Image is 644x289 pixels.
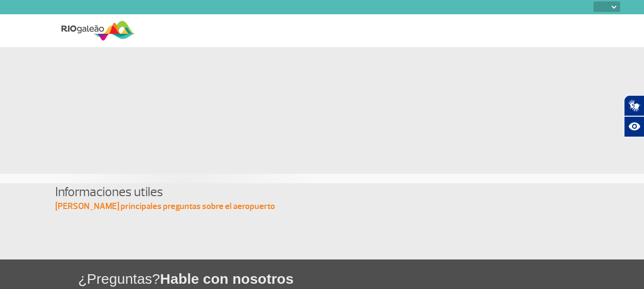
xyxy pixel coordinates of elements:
h1: ¿Preguntas? [78,269,644,289]
h4: Informaciones utiles [55,183,589,201]
p: [PERSON_NAME] principales preguntas sobre el aeropuerto [55,201,589,212]
span: Hable con nosotros [160,271,294,287]
div: Plugin de acessibilidade da Hand Talk. [624,95,644,137]
button: Abrir tradutor de língua de sinais. [624,95,644,116]
button: Abrir recursos assistivos. [624,116,644,137]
